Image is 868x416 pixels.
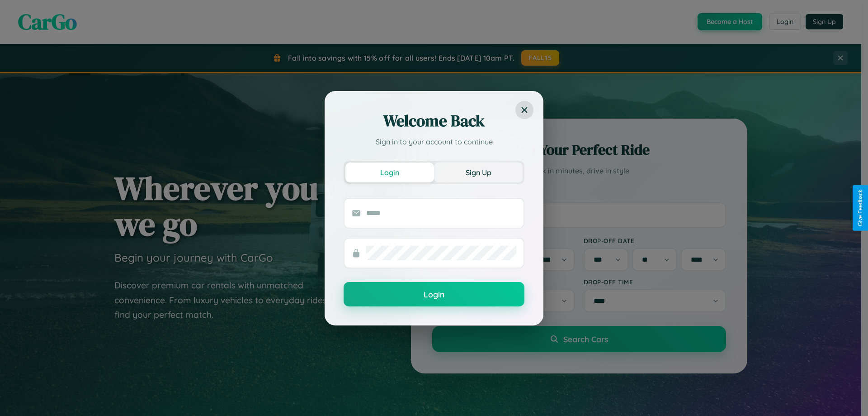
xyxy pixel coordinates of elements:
h2: Welcome Back [344,110,524,132]
div: Give Feedback [857,190,863,226]
button: Sign Up [434,163,523,182]
p: Sign in to your account to continue [344,136,524,147]
button: Login [345,163,434,182]
button: Login [344,282,524,306]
